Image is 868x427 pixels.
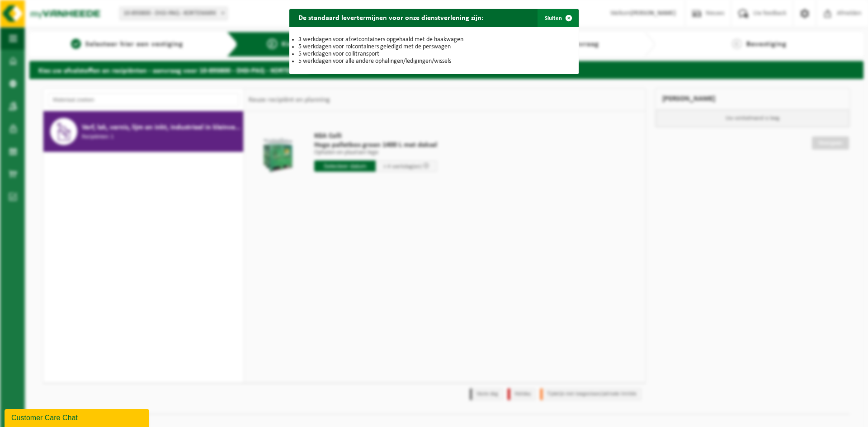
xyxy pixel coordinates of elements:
li: 3 werkdagen voor afzetcontainers opgehaald met de haakwagen [298,36,570,43]
iframe: chat widget [5,407,151,427]
li: 5 werkdagen voor alle andere ophalingen/ledigingen/wissels [298,58,570,65]
h2: De standaard levertermijnen voor onze dienstverlening zijn: [289,9,492,26]
button: Sluiten [538,9,578,27]
li: 5 werkdagen voor collitransport [298,51,570,58]
li: 5 werkdagen voor rolcontainers geledigd met de perswagen [298,43,570,51]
